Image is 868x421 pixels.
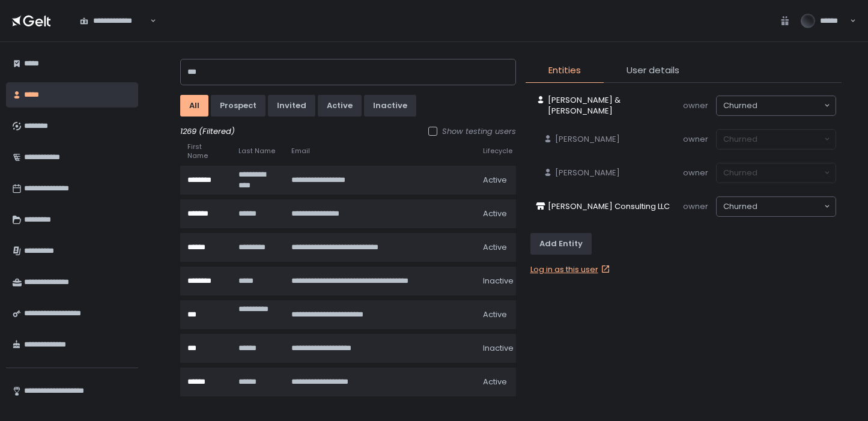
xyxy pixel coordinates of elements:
span: First Name [187,142,224,160]
button: active [318,95,362,117]
span: churned [723,100,757,111]
span: active [483,175,507,186]
span: Entities [548,64,581,77]
a: [PERSON_NAME] Consulting LLC [531,196,675,217]
span: Email [291,147,310,156]
div: prospect [220,100,256,111]
div: 1269 (Filtered) [180,126,516,137]
span: User details [627,64,679,77]
button: Add Entity [530,233,592,255]
div: Search for option [717,197,836,216]
span: churned [723,201,757,212]
span: inactive [483,343,514,354]
a: [PERSON_NAME] [538,163,625,183]
input: Search for option [757,100,823,112]
button: prospect [211,95,266,117]
span: active [483,242,507,253]
span: active [483,309,507,320]
div: inactive [373,100,407,111]
span: owner [683,133,708,145]
div: active [327,100,353,111]
span: active [483,377,507,387]
button: invited [268,95,315,117]
span: Lifecycle [483,147,512,156]
span: [PERSON_NAME] [555,134,620,145]
div: Search for option [717,96,836,115]
span: inactive [483,276,514,286]
span: active [483,208,507,219]
button: inactive [364,95,416,117]
a: Log in as this user [530,264,613,275]
div: invited [277,100,306,111]
button: All [180,95,208,117]
span: [PERSON_NAME] & [PERSON_NAME] [548,95,678,117]
span: owner [683,167,708,178]
a: [PERSON_NAME] & [PERSON_NAME] [531,90,682,121]
span: [PERSON_NAME] Consulting LLC [548,201,670,212]
div: Search for option [72,8,156,34]
input: Search for option [148,15,149,27]
span: Last Name [238,147,275,156]
span: owner [683,100,708,111]
span: owner [683,201,708,212]
div: Add Entity [539,238,583,249]
input: Search for option [757,201,823,213]
a: [PERSON_NAME] [538,129,625,150]
div: All [189,100,199,111]
span: [PERSON_NAME] [555,168,620,178]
